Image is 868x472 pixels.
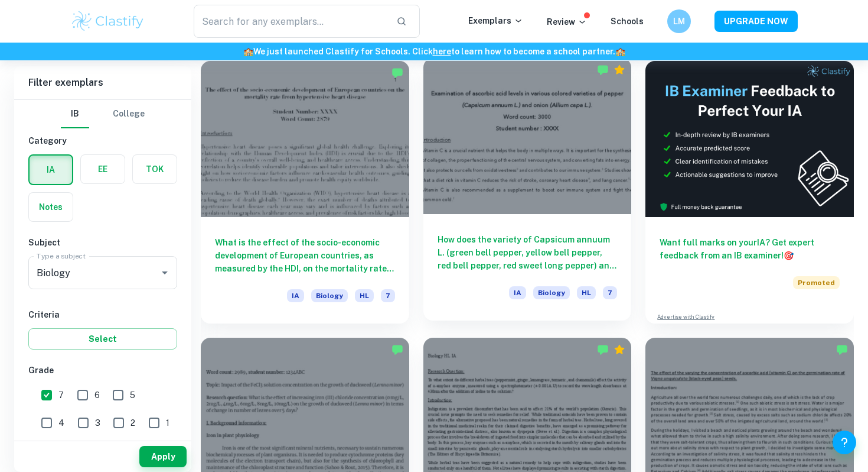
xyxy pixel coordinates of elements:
[81,155,125,183] button: EE
[836,344,848,355] img: Marked
[673,15,686,28] h6: LM
[597,64,609,76] img: Marked
[28,364,177,377] h6: Grade
[657,313,714,321] a: Advertise with Clastify
[30,156,72,184] button: IA
[391,344,403,355] img: Marked
[509,286,526,299] span: IA
[391,67,403,79] img: Marked
[577,286,596,299] span: HL
[645,61,854,217] img: Thumbnail
[28,308,177,321] h6: Criteria
[37,251,86,261] label: Type a subject
[597,344,609,355] img: Marked
[58,416,64,429] span: 4
[355,289,374,302] span: HL
[139,446,187,467] button: Apply
[28,134,177,147] h6: Category
[28,236,177,249] h6: Subject
[243,47,253,56] span: 🏫
[95,416,100,429] span: 3
[784,251,794,260] span: 🎯
[61,100,145,128] div: Filter type choice
[438,233,618,272] h6: How does the variety of Capsicum annuum L. (green bell pepper, yellow bell pepper, red bell peppe...
[615,47,625,56] span: 🏫
[113,100,145,128] button: College
[433,47,451,56] a: here
[201,61,409,324] a: What is the effect of the socio-economic development of European countries, as measured by the HD...
[14,66,191,99] h6: Filter exemplars
[614,64,625,76] div: Premium
[287,289,304,302] span: IA
[311,289,348,302] span: Biology
[58,389,64,402] span: 7
[94,389,100,402] span: 6
[156,264,173,281] button: Open
[130,389,135,402] span: 5
[423,61,632,324] a: How does the variety of Capsicum annuum L. (green bell pepper, yellow bell pepper, red bell peppe...
[28,328,177,350] button: Select
[533,286,570,299] span: Biology
[468,14,523,27] p: Exemplars
[603,286,617,299] span: 7
[381,289,395,302] span: 7
[714,11,798,32] button: UPGRADE NOW
[614,344,625,355] div: Premium
[660,236,840,262] h6: Want full marks on your IA ? Get expert feedback from an IB examiner!
[645,61,854,324] a: Want full marks on yourIA? Get expert feedback from an IB examiner!PromotedAdvertise with Clastify
[833,431,856,454] button: Help and Feedback
[611,17,644,26] a: Schools
[29,193,73,221] button: Notes
[194,5,387,38] input: Search for any exemplars...
[70,9,145,33] img: Clastify logo
[61,100,89,128] button: IB
[130,416,135,429] span: 2
[793,276,840,289] span: Promoted
[215,236,395,275] h6: What is the effect of the socio-economic development of European countries, as measured by the HD...
[166,416,169,429] span: 1
[133,155,177,183] button: TOK
[547,15,587,28] p: Review
[667,9,691,33] button: LM
[2,45,866,58] h6: We just launched Clastify for Schools. Click to learn how to become a school partner.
